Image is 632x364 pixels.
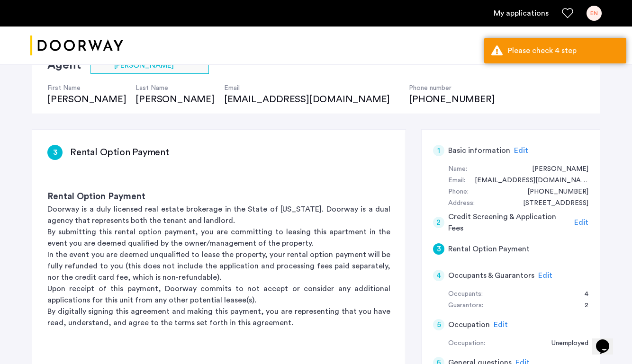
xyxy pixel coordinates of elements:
div: Occupants: [448,289,483,300]
div: EN [587,6,602,21]
p: Upon receipt of this payment, Doorway commits to not accept or consider any additional applicatio... [47,283,390,306]
h5: Occupation [448,319,490,330]
div: Name: [448,164,467,175]
span: Edit [514,147,528,154]
a: Favorites [562,8,573,19]
div: 2530 Bay Vista Lane [514,198,588,209]
div: Email: [448,175,465,186]
div: Phone: [448,186,469,198]
h3: Rental Option Payment [47,190,390,204]
img: logo [30,28,123,63]
div: 3 [47,145,63,160]
div: Ethan Neva [523,164,588,175]
span: Edit [574,219,588,226]
p: By submitting this rental option payment, you are committing to leasing this apartment in the eve... [47,226,390,249]
span: Edit [538,272,552,279]
div: Please check 4 step [508,45,619,56]
a: My application [494,8,549,19]
div: 3 [433,243,444,255]
div: 5 [433,319,444,330]
div: +18052352554 [518,186,588,198]
p: Doorway is a duly licensed real estate brokerage in the State of [US_STATE]. Doorway is a dual ag... [47,204,390,226]
div: [PERSON_NAME] [47,93,126,106]
div: [PHONE_NUMBER] [409,93,495,106]
div: 1 [433,145,444,156]
div: Address: [448,198,475,209]
h5: Credit Screening & Application Fees [448,211,571,234]
h4: Email [224,83,399,93]
div: 4 [575,289,588,300]
h5: Rental Option Payment [448,243,530,255]
span: Edit [494,321,508,328]
div: Unemployed [542,338,588,349]
h4: First Name [47,83,126,93]
h2: Agent [47,57,81,74]
p: By digitally signing this agreement and making this payment, you are representing that you have r... [47,306,390,328]
div: wileyneva@gmail.com [465,175,588,186]
p: In the event you are deemed unqualified to lease the property, your rental option payment will be... [47,249,390,283]
div: Occupation: [448,338,485,349]
div: [PERSON_NAME] [135,93,214,106]
h4: Phone number [409,83,495,93]
div: 2 [433,217,444,228]
div: 4 [433,270,444,281]
h4: Last Name [135,83,214,93]
div: Guarantors: [448,300,483,311]
iframe: chat widget [592,326,623,355]
div: 2 [575,300,588,311]
a: Cazamio logo [30,28,123,63]
h5: Basic information [448,145,510,156]
h5: Occupants & Guarantors [448,270,534,281]
h3: Rental Option Payment [70,146,169,159]
div: [EMAIL_ADDRESS][DOMAIN_NAME] [224,93,399,106]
